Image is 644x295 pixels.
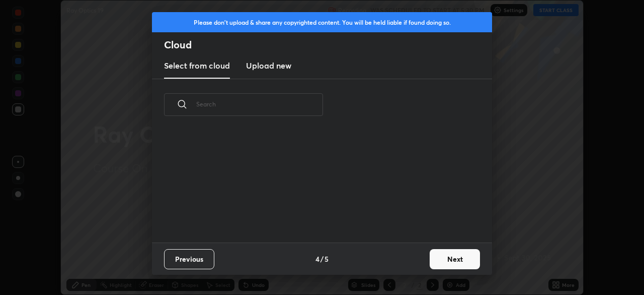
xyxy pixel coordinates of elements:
h4: 5 [325,254,329,264]
h4: 4 [315,254,319,264]
button: Next [430,249,480,269]
button: Previous [164,249,214,269]
h3: Upload new [246,60,291,72]
h2: Cloud [164,38,492,51]
input: Search [196,83,323,126]
div: Please don't upload & share any copyrighted content. You will be held liable if found doing so. [152,12,492,32]
div: grid [152,128,480,243]
h4: / [320,254,324,264]
h3: Select from cloud [164,60,230,72]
